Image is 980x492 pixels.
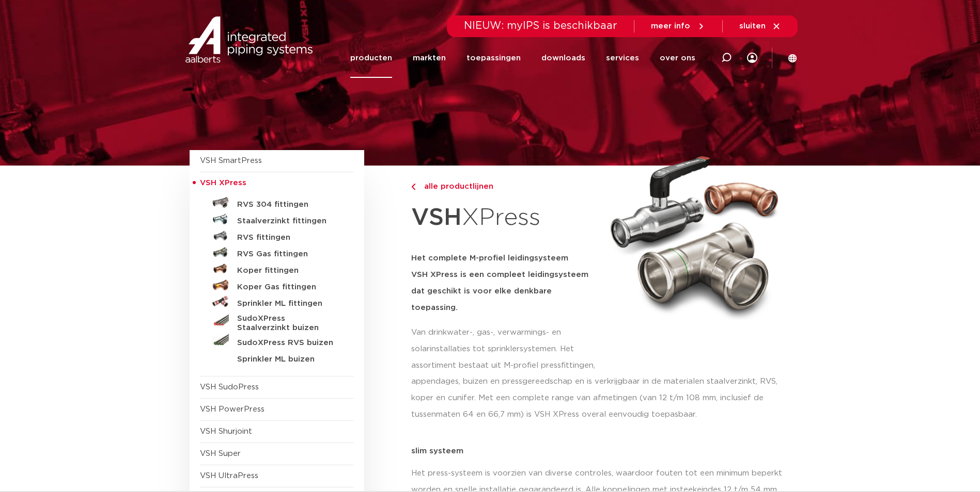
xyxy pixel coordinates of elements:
span: NIEUW: myIPS is beschikbaar [464,21,617,31]
p: Van drinkwater-, gas-, verwarmings- en solarinstallaties tot sprinklersystemen. Het assortiment b... [411,324,598,374]
a: RVS fittingen [200,227,354,244]
h5: Sprinkler ML fittingen [237,299,339,308]
a: alle productlijnen [411,181,598,193]
h5: Koper Gas fittingen [237,283,339,292]
a: SudoXPress Staalverzinkt buizen [200,310,354,333]
a: VSH Shurjoint [200,428,252,435]
span: sluiten [739,22,766,30]
a: VSH PowerPress [200,405,265,413]
h5: Staalverzinkt fittingen [237,217,339,226]
a: Koper fittingen [200,260,354,277]
h5: Koper fittingen [237,266,339,275]
h1: XPress [411,198,598,238]
a: VSH UltraPress [200,472,258,480]
h5: SudoXPress RVS buizen [237,338,339,348]
a: VSH Super [200,450,241,457]
h5: SudoXPress Staalverzinkt buizen [237,314,339,333]
a: downloads [541,38,585,78]
h5: RVS Gas fittingen [237,250,339,259]
a: sluiten [739,22,781,31]
h5: RVS 304 fittingen [237,200,339,209]
a: VSH SmartPress [200,157,262,165]
a: toepassingen [466,38,521,78]
p: appendages, buizen en pressgereedschap en is verkrijgbaar in de materialen staalverzinkt, RVS, ko... [411,373,791,423]
a: Staalverzinkt fittingen [200,211,354,227]
a: producten [350,38,392,78]
strong: VSH [411,206,462,229]
span: alle productlijnen [418,183,493,190]
a: markten [413,38,446,78]
a: over ons [660,38,695,78]
a: Sprinkler ML fittingen [200,293,354,310]
a: RVS 304 fittingen [200,194,354,211]
p: slim systeem [411,447,791,455]
a: SudoXPress RVS buizen [200,333,354,349]
a: RVS Gas fittingen [200,244,354,260]
a: services [606,38,639,78]
nav: Menu [350,38,695,78]
img: chevron-right.svg [411,184,415,190]
h5: Het complete M-profiel leidingsysteem VSH XPress is een compleet leidingsysteem dat geschikt is v... [411,250,598,316]
h5: RVS fittingen [237,233,339,242]
span: VSH XPress [200,179,246,187]
h5: Sprinkler ML buizen [237,355,339,364]
a: Sprinkler ML buizen [200,349,354,366]
a: Koper Gas fittingen [200,277,354,293]
span: meer info [651,22,690,30]
a: VSH SudoPress [200,383,259,391]
a: meer info [651,22,706,31]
